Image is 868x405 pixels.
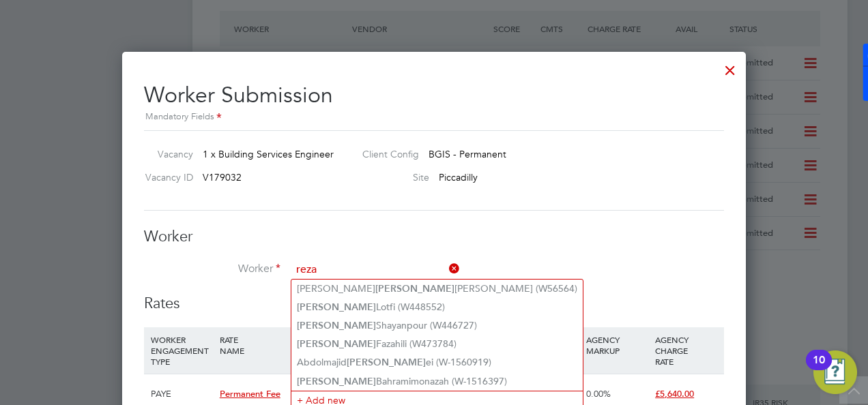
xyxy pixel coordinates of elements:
h2: Worker Submission [144,71,724,125]
span: V179032 [203,171,242,183]
b: [PERSON_NAME] [347,357,426,368]
button: Open Resource Center, 10 new notifications [813,350,857,394]
div: Mandatory Fields [144,110,724,125]
span: Permanent Fee [220,388,280,400]
div: AGENCY MARKUP [583,327,652,363]
span: 0.00% [586,388,611,400]
h3: Rates [144,294,724,314]
label: Worker [144,262,280,276]
li: [PERSON_NAME] [PERSON_NAME] (W56564) [291,280,583,298]
input: Search for... [291,260,460,280]
b: [PERSON_NAME] [297,338,376,350]
label: Client Config [351,148,419,160]
b: [PERSON_NAME] [297,301,376,313]
li: Lotfi (W448552) [291,298,583,316]
li: Fazahili (W473784) [291,335,583,353]
div: RATE NAME [216,327,308,363]
span: £5,640.00 [655,388,694,400]
div: AGENCY CHARGE RATE [652,327,721,374]
li: Shayanpour (W446727) [291,316,583,335]
label: Vacancy [139,148,193,160]
li: Bahramimonazah (W-1516397) [291,372,583,391]
li: Abdolmajid ei (W-1560919) [291,353,583,372]
div: 10 [813,360,825,378]
span: 1 x Building Services Engineer [203,148,334,160]
b: [PERSON_NAME] [375,283,454,295]
label: Vacancy ID [139,171,193,183]
div: WORKER ENGAGEMENT TYPE [147,327,216,374]
h3: Worker [144,227,724,247]
span: BGIS - Permanent [429,148,506,160]
label: Site [351,171,429,183]
b: [PERSON_NAME] [297,376,376,387]
b: [PERSON_NAME] [297,320,376,331]
span: Piccadilly [439,171,478,183]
